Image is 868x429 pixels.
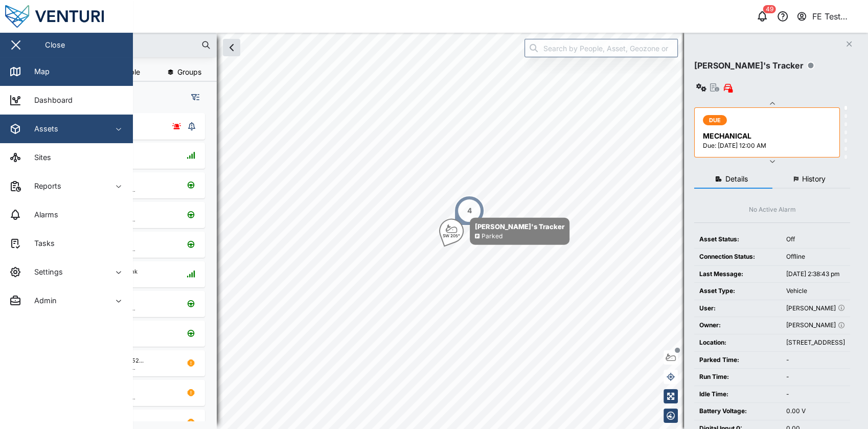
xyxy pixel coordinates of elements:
div: MECHANICAL [703,130,833,142]
div: Run Time: [699,372,776,382]
div: Map marker [439,218,569,245]
div: Idle Time: [699,390,776,399]
div: Vehicle [786,286,845,296]
div: Connection Status: [699,252,776,262]
div: 0.00 V [786,407,845,416]
span: History [802,175,826,183]
div: User: [699,304,776,313]
div: Tasks [27,238,55,249]
div: Parked [482,232,502,241]
div: 49 [763,5,776,13]
div: Alarms [27,209,58,220]
div: SW 205° [443,234,460,238]
div: - [786,390,845,399]
div: Owner: [699,321,776,330]
div: [STREET_ADDRESS] [786,338,845,348]
div: Map [27,66,50,77]
div: Location: [699,338,776,348]
div: Parked Time: [699,355,776,365]
span: DUE [709,116,721,125]
button: FE Test Admin [796,9,860,24]
div: Admin [27,295,57,306]
div: Battery Voltage: [699,407,776,416]
div: Settings [27,266,63,278]
div: - [786,372,845,382]
div: Offline [786,252,845,262]
div: Due: [DATE] 12:00 AM [703,141,833,151]
div: Close [45,39,65,51]
div: Reports [27,180,61,192]
canvas: Map [33,33,868,429]
div: Dashboard [27,95,73,106]
div: Sites [27,152,51,163]
div: 4 [467,205,472,216]
div: [PERSON_NAME]'s Tracker [694,59,804,72]
img: Main Logo [5,5,138,28]
div: [PERSON_NAME] [786,321,845,330]
span: Details [725,175,748,183]
div: [DATE] 2:38:43 pm [786,269,845,279]
div: Assets [27,123,58,134]
div: FE Test Admin [812,10,859,23]
div: - [786,355,845,365]
input: Search by People, Asset, Geozone or Place [524,39,678,57]
div: [PERSON_NAME]'s Tracker [475,221,564,232]
div: [PERSON_NAME] [786,304,845,313]
span: Groups [177,69,201,76]
div: Asset Status: [699,235,776,244]
div: Off [786,235,845,244]
div: No Active Alarm [749,205,796,215]
div: Map marker [454,195,485,226]
div: Last Message: [699,269,776,279]
div: Asset Type: [699,286,776,296]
